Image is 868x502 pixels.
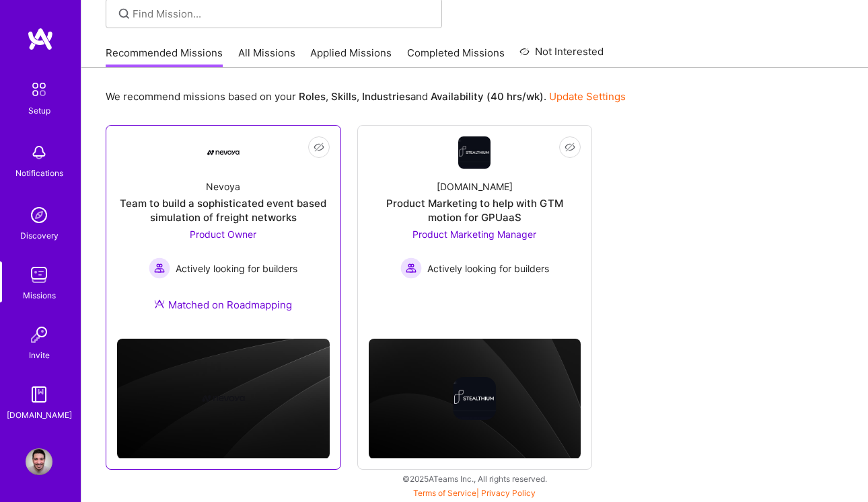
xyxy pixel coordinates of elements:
i: icon SearchGrey [116,6,132,22]
img: Invite [26,321,52,348]
img: Ateam Purple Icon [154,298,165,309]
div: Discovery [20,228,59,243]
img: bell [26,139,52,166]
span: Product Marketing Manager [412,228,536,240]
div: Setup [28,103,50,118]
a: Privacy Policy [481,488,536,498]
img: guide book [26,381,52,408]
img: logo [27,27,54,51]
span: Actively looking for builders [176,261,297,276]
div: Nevoya [206,179,240,194]
img: Company Logo [458,136,491,169]
a: Completed Missions [407,46,505,68]
div: [DOMAIN_NAME] [437,179,513,194]
img: cover [369,339,581,458]
img: Actively looking for builders [149,257,170,279]
img: teamwork [26,261,52,288]
i: icon EyeClosed [314,142,324,153]
img: setup [25,75,53,103]
b: Roles [299,90,326,103]
a: Recommended Missions [106,46,223,68]
a: Update Settings [549,90,626,103]
img: Company logo [453,377,496,420]
b: Skills [331,90,357,103]
div: Invite [29,348,50,362]
b: Availability (40 hrs/wk) [431,90,544,103]
span: Product Owner [190,228,256,240]
a: User Avatar [22,448,56,475]
div: Missions [23,288,56,302]
a: Company Logo[DOMAIN_NAME]Product Marketing to help with GTM motion for GPUaaSProduct Marketing Ma... [369,136,581,292]
img: Actively looking for builders [400,257,422,279]
div: Team to build a sophisticated event based simulation of freight networks [117,196,330,224]
a: Applied Missions [310,46,392,68]
div: Product Marketing to help with GTM motion for GPUaaS [369,196,581,224]
a: Terms of Service [413,488,476,498]
a: Not Interested [519,44,604,68]
img: User Avatar [26,448,52,475]
div: Matched on Roadmapping [154,298,292,312]
p: We recommend missions based on your , , and . [106,89,626,103]
a: All Missions [238,46,295,68]
a: Company LogoNevoyaTeam to build a sophisticated event based simulation of freight networksProduct... [117,136,330,328]
img: Company logo [202,377,245,420]
img: discovery [26,202,52,228]
span: | [413,488,536,498]
img: cover [117,339,330,458]
div: © 2025 ATeams Inc., All rights reserved. [81,462,868,495]
div: Notifications [15,166,63,180]
div: [DOMAIN_NAME] [7,408,72,422]
img: Company Logo [207,150,240,155]
i: icon EyeClosed [565,142,575,153]
b: Industries [362,90,410,103]
input: Find Mission... [133,7,432,21]
span: Actively looking for builders [427,261,549,276]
